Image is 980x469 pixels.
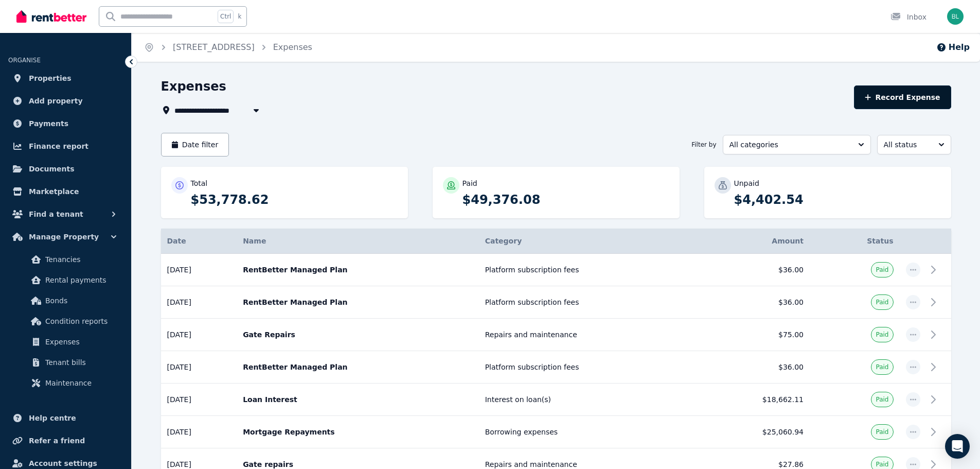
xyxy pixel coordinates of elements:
td: Repairs and maintenance [479,319,699,351]
a: Marketplace [8,181,123,202]
span: Condition reports [45,315,115,327]
a: Finance report [8,136,123,157]
span: Finance report [29,140,88,152]
span: Paid [876,298,888,306]
h1: Expenses [161,78,226,95]
p: $49,376.08 [462,192,669,208]
span: Paid [876,460,888,468]
span: k [238,12,241,21]
a: Expenses [12,332,119,352]
span: Ctrl [218,10,234,23]
td: $75.00 [699,319,810,351]
p: Gate Repairs [243,329,473,340]
td: [DATE] [161,286,237,319]
a: Help centre [8,408,123,428]
span: Rental payments [45,274,115,286]
p: Total [191,178,208,188]
td: $36.00 [699,351,810,384]
span: Paid [876,428,888,436]
span: Tenancies [45,253,115,266]
a: Payments [8,113,123,134]
td: $36.00 [699,254,810,286]
span: Properties [29,72,72,84]
td: $36.00 [699,286,810,319]
a: Expenses [273,42,312,52]
div: Inbox [890,12,926,22]
span: Tenant bills [45,356,115,369]
span: Add property [29,95,83,107]
td: $25,060.94 [699,416,810,448]
a: Rental payments [12,270,119,290]
td: $18,662.11 [699,384,810,416]
td: [DATE] [161,319,237,351]
span: Marketplace [29,185,79,198]
th: Date [161,229,237,254]
td: [DATE] [161,254,237,286]
a: Properties [8,68,123,89]
td: Platform subscription fees [479,286,699,319]
span: ORGANISE [8,57,41,64]
a: Maintenance [12,373,119,393]
span: Expenses [45,336,115,348]
th: Name [237,229,479,254]
p: RentBetter Managed Plan [243,265,473,275]
th: Status [810,229,899,254]
span: Payments [29,117,68,130]
p: Paid [462,178,477,188]
span: Paid [876,266,888,274]
a: Documents [8,159,123,179]
p: $53,778.62 [191,192,398,208]
span: All status [884,140,930,150]
td: [DATE] [161,416,237,448]
button: All status [877,135,951,154]
button: Help [936,41,970,54]
button: All categories [723,135,871,154]
p: RentBetter Managed Plan [243,297,473,307]
span: Find a tenant [29,208,83,220]
p: $4,402.54 [734,192,941,208]
button: Record Expense [854,85,951,109]
a: Bonds [12,290,119,311]
button: Date filter [161,133,229,157]
span: Refer a friend [29,435,85,447]
p: Mortgage Repayments [243,427,473,437]
span: Paid [876,395,888,404]
th: Category [479,229,699,254]
p: RentBetter Managed Plan [243,362,473,372]
nav: Breadcrumb [132,33,325,62]
a: Condition reports [12,311,119,332]
a: Tenant bills [12,352,119,373]
span: Help centre [29,412,76,424]
span: Bonds [45,294,115,307]
span: Filter by [691,141,716,149]
button: Manage Property [8,227,123,247]
p: Loan Interest [243,394,473,405]
th: Amount [699,229,810,254]
span: All categories [729,140,850,150]
p: Unpaid [734,178,759,188]
td: Platform subscription fees [479,254,699,286]
a: [STREET_ADDRESS] [173,42,255,52]
td: Platform subscription fees [479,351,699,384]
a: Tenancies [12,249,119,270]
img: RentBetter [16,9,86,24]
a: Refer a friend [8,430,123,451]
span: Paid [876,331,888,339]
td: Interest on loan(s) [479,384,699,416]
span: Paid [876,363,888,371]
img: Bonnie Lane [947,8,964,25]
div: Open Intercom Messenger [945,434,970,459]
td: [DATE] [161,384,237,416]
span: Manage Property [29,231,99,243]
button: Find a tenant [8,204,123,224]
span: Maintenance [45,377,115,389]
span: Documents [29,163,75,175]
td: Borrowing expenses [479,416,699,448]
td: [DATE] [161,351,237,384]
a: Add property [8,91,123,111]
